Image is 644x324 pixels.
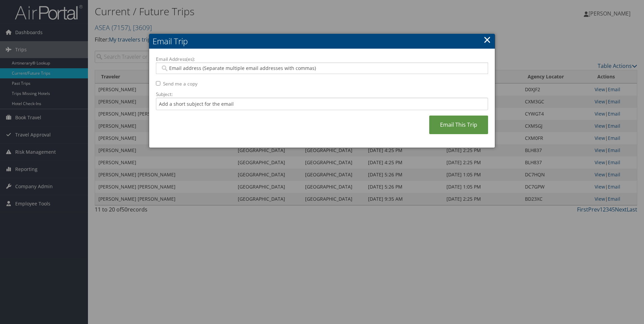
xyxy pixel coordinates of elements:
h2: Email Trip [149,34,495,49]
label: Email Address(es): [156,56,488,63]
a: × [483,33,491,46]
a: Email This Trip [429,116,488,134]
label: Send me a copy [163,80,198,87]
label: Subject: [156,91,488,98]
input: Add a short subject for the email [156,98,488,110]
input: Email address (Separate multiple email addresses with commas) [160,65,483,72]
